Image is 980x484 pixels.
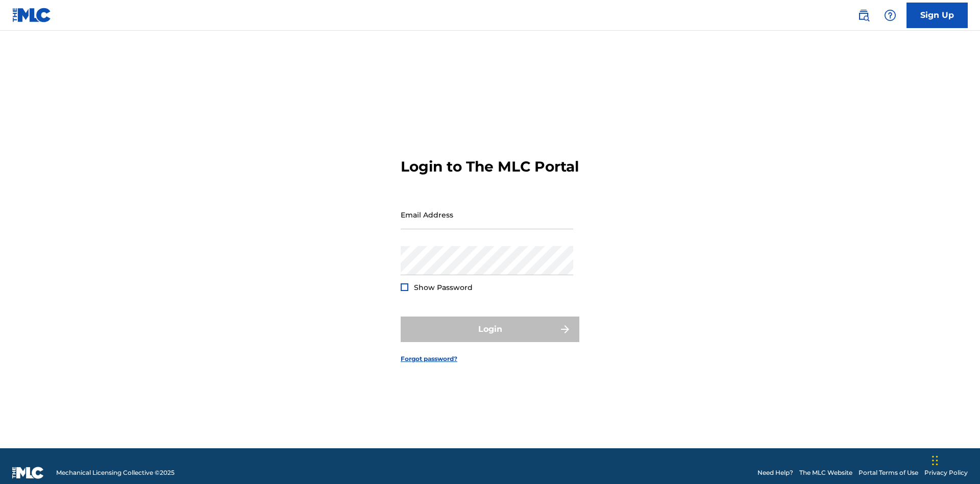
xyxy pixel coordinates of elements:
[906,3,968,28] a: Sign Up
[932,445,938,476] div: Drag
[857,9,870,21] img: search
[924,468,968,477] a: Privacy Policy
[401,354,457,364] a: Forgot password?
[880,5,900,26] div: Help
[799,468,852,477] a: The MLC Website
[12,8,52,22] img: MLC Logo
[401,158,579,176] h3: Login to The MLC Portal
[884,9,896,21] img: help
[12,467,44,479] img: logo
[56,468,175,477] span: Mechanical Licensing Collective © 2025
[757,468,793,477] a: Need Help?
[414,283,473,292] span: Show Password
[859,468,918,477] a: Portal Terms of Use
[929,435,980,484] iframe: Chat Widget
[853,5,874,26] a: Public Search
